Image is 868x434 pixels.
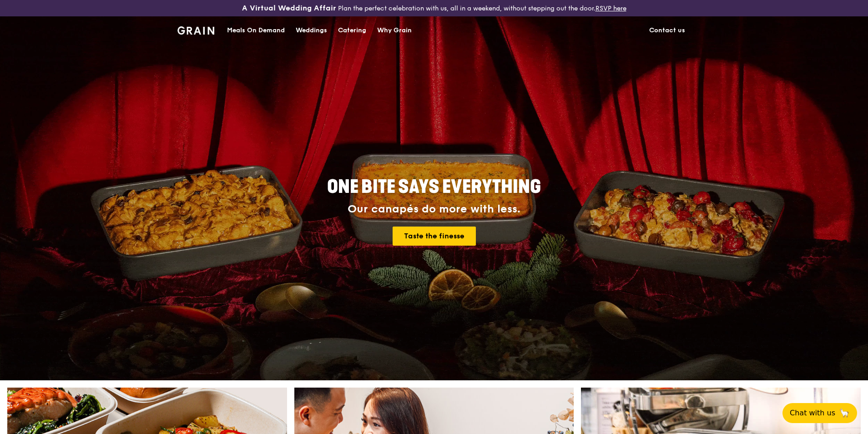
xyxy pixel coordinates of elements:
div: Why Grain [377,17,412,44]
div: Plan the perfect celebration with us, all in a weekend, without stepping out the door. [172,4,696,13]
a: Why Grain [372,17,417,44]
button: Chat with us🦙 [782,403,857,423]
a: RSVP here [595,5,626,12]
a: Taste the finesse [393,227,476,246]
span: ONE BITE SAYS EVERYTHING [327,176,541,198]
a: Contact us [644,17,691,44]
div: Meals On Demand [227,17,285,44]
img: Grain [177,26,214,35]
a: GrainGrain [177,16,214,43]
a: Catering [333,17,372,44]
div: Catering [338,17,366,44]
span: Chat with us [790,408,835,419]
h3: A Virtual Wedding Affair [242,4,336,13]
div: Weddings [296,17,327,44]
div: Our canapés do more with less. [270,203,598,216]
span: 🦙 [839,408,850,419]
a: Weddings [290,17,333,44]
